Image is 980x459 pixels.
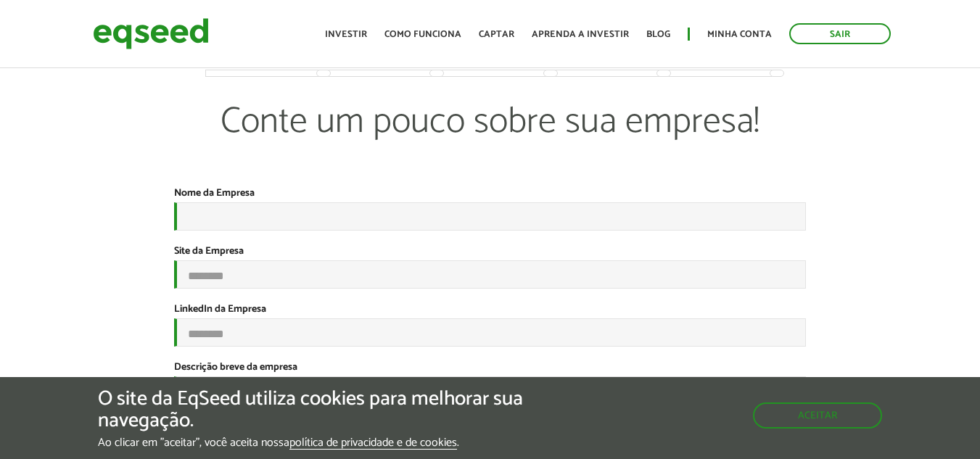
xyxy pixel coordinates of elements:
label: Descrição breve da empresa [174,363,297,373]
a: Blog [646,30,670,39]
a: Como funciona [384,30,461,39]
label: Site da Empresa [174,247,244,257]
img: EqSeed [93,15,209,53]
p: Ao clicar em "aceitar", você aceita nossa . [98,436,568,450]
button: Aceitar [753,402,882,429]
a: Sair [789,23,891,44]
label: Nome da Empresa [174,189,255,199]
a: Aprenda a investir [532,30,629,39]
label: LinkedIn da Empresa [174,305,266,315]
a: Minha conta [707,30,772,39]
a: Investir [325,30,367,39]
h5: O site da EqSeed utiliza cookies para melhorar sua navegação. [98,388,568,433]
p: Conte um pouco sobre sua empresa! [206,100,775,187]
a: Captar [479,30,514,39]
a: política de privacidade e de cookies [289,437,457,450]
